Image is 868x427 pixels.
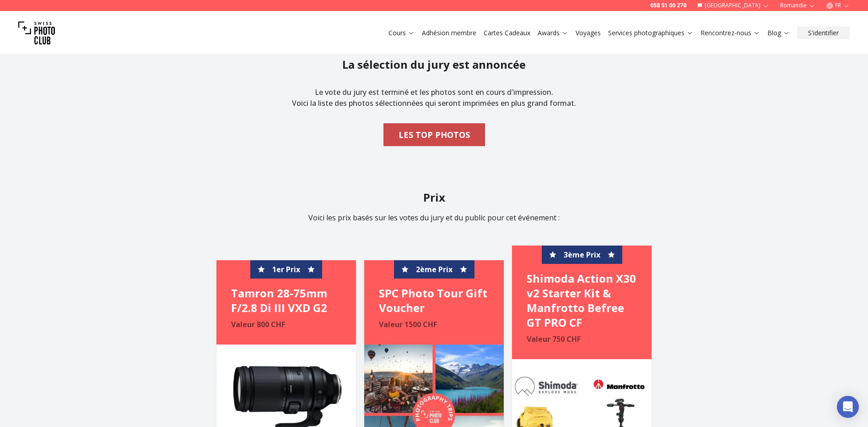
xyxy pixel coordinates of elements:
button: Awards [534,27,572,39]
button: Adhésion membre [418,27,480,39]
a: Cartes Cadeaux [484,28,530,38]
button: Rencontrez-nous [697,27,764,39]
a: Voyages [576,28,601,38]
button: S'identifier [797,27,850,39]
p: Valeur 750 CHF [527,334,637,345]
h2: Prix [149,190,720,205]
button: Blog [764,27,793,39]
h4: Shimoda Action X30 v2 Starter Kit & Manfrotto Befree GT PRO CF [527,271,637,330]
h4: Tamron 28-75mm F/2.8 Di III VXD G2 [231,286,341,315]
a: Services photographiques [608,28,693,38]
button: Services photographiques [604,27,697,39]
a: Blog [767,28,790,38]
a: Awards [538,28,568,38]
button: Voyages [572,27,604,39]
p: Voici les prix basés sur les votes du jury et du public pour cet événement : [149,212,720,223]
h2: La sélection du jury est annoncée [342,57,526,72]
b: LES TOP PHOTOS [399,128,470,141]
h4: SPC Photo Tour Gift Voucher [379,286,489,315]
p: Le vote du jury est terminé et les photos sont en cours d'impression. Voici la liste des photos s... [292,79,576,116]
a: Rencontrez-nous [701,28,760,38]
a: Cours [388,28,415,38]
a: Adhésion membre [422,28,476,38]
a: 058 51 00 270 [650,2,686,9]
img: Swiss photo club [18,15,55,51]
div: Open Intercom Messenger [837,396,859,418]
span: 1er Prix [272,264,300,275]
button: Cours [385,27,418,39]
p: Valeur 800 CHF [231,319,341,330]
button: LES TOP PHOTOS [383,123,485,146]
span: 2ème Prix [416,264,453,275]
span: 3ème Prix [564,249,600,260]
button: Cartes Cadeaux [480,27,534,39]
p: Valeur 1500 CHF [379,319,489,330]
